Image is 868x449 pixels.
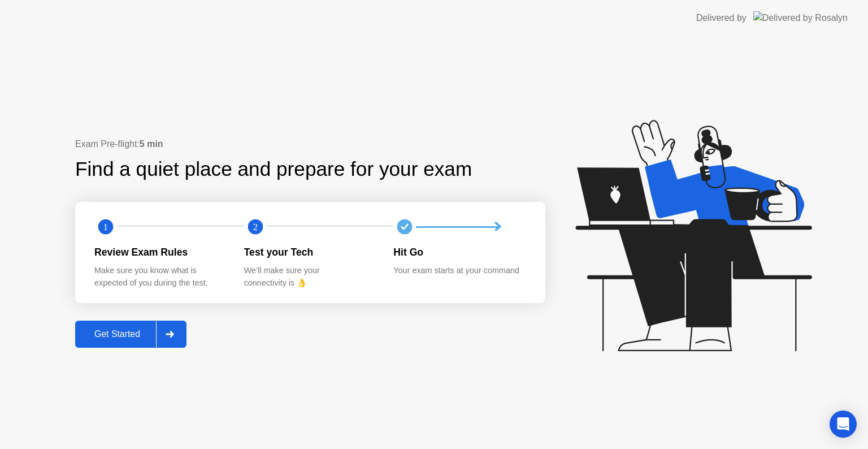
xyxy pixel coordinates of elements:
[140,139,163,149] b: 5 min
[94,245,226,260] div: Review Exam Rules
[94,265,226,289] div: Make sure you know what is expected of you during the test.
[393,245,525,260] div: Hit Go
[103,222,108,232] text: 1
[79,329,156,339] div: Get Started
[393,265,525,277] div: Your exam starts at your command
[753,11,848,24] img: Delivered by Rosalyn
[253,222,258,232] text: 2
[696,11,747,25] div: Delivered by
[75,137,545,151] div: Exam Pre-flight:
[75,154,474,184] div: Find a quiet place and prepare for your exam
[244,245,376,260] div: Test your Tech
[244,265,376,289] div: We’ll make sure your connectivity is 👌
[830,411,857,438] div: Open Intercom Messenger
[75,321,186,348] button: Get Started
